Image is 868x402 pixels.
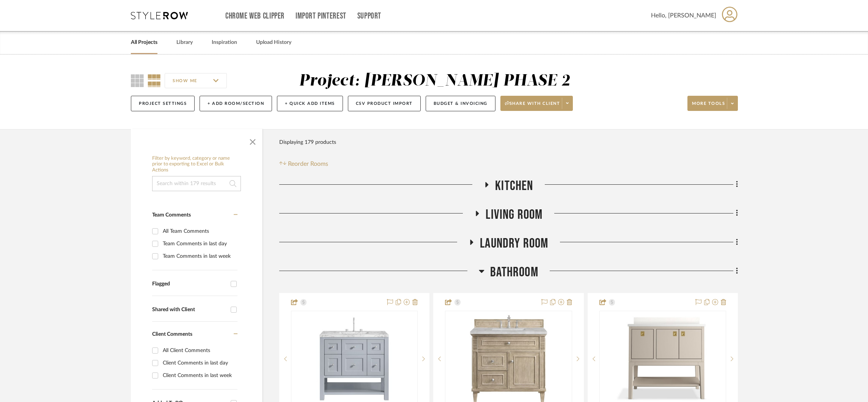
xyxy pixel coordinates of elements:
div: Client Comments in last week [163,369,236,382]
div: Shared with Client [152,307,227,313]
span: More tools [692,101,725,112]
span: Client Comments [152,332,192,337]
div: Client Comments in last day [163,357,236,369]
button: Budget & Invoicing [426,96,495,111]
a: All Projects [131,37,157,48]
span: Share with client [505,101,560,112]
button: Reorder Rooms [279,159,328,168]
h6: Filter by keyword, category or name prior to exporting to Excel or Bulk Actions [152,156,241,173]
button: CSV Product Import [348,96,421,111]
div: Flagged [152,281,227,287]
span: Team Comments [152,212,191,218]
div: Team Comments in last week [163,250,236,262]
button: + Add Room/Section [200,96,272,111]
a: Chrome Web Clipper [225,13,285,19]
div: Team Comments in last day [163,238,236,250]
span: Kitchen [495,178,533,194]
button: Share with client [500,96,573,111]
div: All Client Comments [163,344,236,357]
a: Library [176,37,193,48]
span: Hello, [PERSON_NAME] [651,11,716,20]
button: More tools [687,96,738,111]
span: Laundry Room [480,235,548,252]
button: Close [245,133,260,148]
div: Project: [PERSON_NAME] PHASE 2 [299,73,570,89]
a: Import Pinterest [296,13,346,19]
div: Displaying 179 products [279,135,336,150]
a: Upload History [256,37,291,48]
div: All Team Comments [163,225,236,237]
button: Project Settings [131,96,195,111]
span: Living Room [486,207,542,223]
a: Inspiration [212,37,237,48]
span: Bathroom [490,264,538,280]
button: + Quick Add Items [277,96,343,111]
input: Search within 179 results [152,176,241,191]
a: Support [357,13,381,19]
span: Reorder Rooms [288,159,328,168]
